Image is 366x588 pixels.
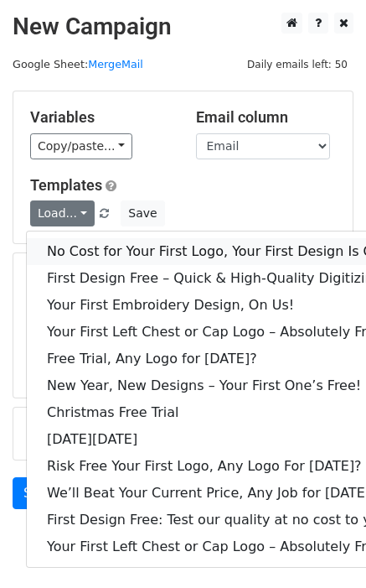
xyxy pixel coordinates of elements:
h5: Email column [196,108,337,127]
a: MergeMail [88,58,143,70]
small: Google Sheet: [13,58,143,70]
iframe: Chat Widget [282,507,366,588]
span: Daily emails left: 50 [241,55,353,74]
a: Templates [30,176,102,194]
a: Daily emails left: 50 [241,58,353,70]
a: Load... [30,200,95,226]
h2: New Campaign [13,13,353,41]
h5: Variables [30,108,171,127]
button: Save [121,200,164,226]
a: Copy/paste... [30,133,132,159]
a: Send [13,477,68,509]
